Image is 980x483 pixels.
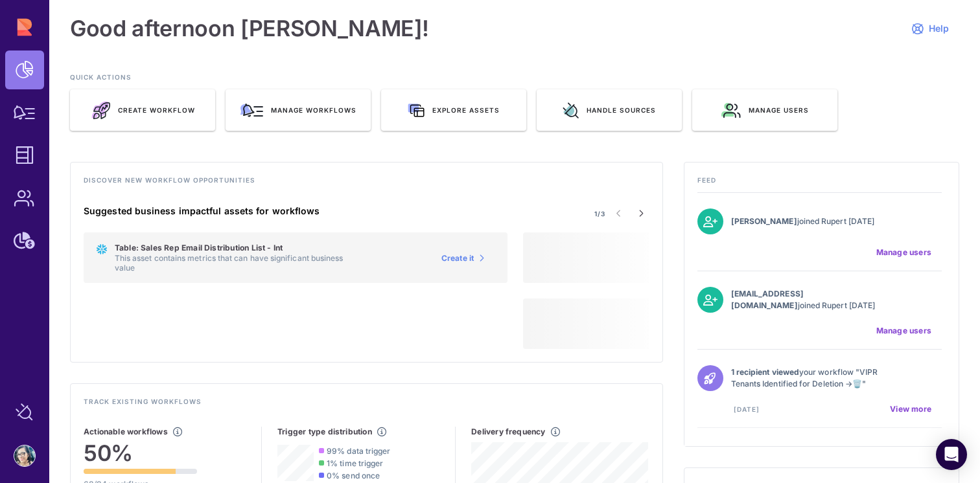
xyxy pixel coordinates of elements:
[91,101,110,120] img: rocket_launch.e46a70e1.svg
[594,209,605,218] span: 1/3
[327,471,380,480] span: 0% send once
[115,243,362,253] h5: Table: Sales Rep Email Distribution List - Int
[277,427,372,437] h5: Trigger type distribution
[84,175,649,192] h4: Discover new workflow opportunities
[84,397,649,414] h4: Track existing workflows
[876,326,931,336] span: Manage users
[327,446,390,456] span: 99% data trigger
[271,106,356,115] span: Manage workflows
[936,439,967,470] div: Open Intercom Messenger
[876,247,931,258] span: Manage users
[731,288,891,311] p: joined Rupert [DATE]
[731,289,804,310] strong: [EMAIL_ADDRESS][DOMAIN_NAME]
[731,366,891,390] p: your workflow "VIPR Tenants Identified for Deletion →🗑️"
[327,458,383,468] span: 1% time trigger
[432,106,500,115] span: Explore assets
[731,216,891,227] p: joined Rupert [DATE]
[84,440,111,466] span: 50
[84,427,168,437] h5: Actionable workflows
[471,427,545,437] h5: Delivery frequency
[697,175,946,192] h4: Feed
[84,205,507,217] h4: Suggested business impactful assets for workflows
[731,367,799,377] strong: 1 recipient viewed
[118,106,195,115] span: Create Workflow
[115,253,362,273] p: This asset contains metrics that can have significant business value
[441,253,474,264] span: Create it
[587,106,656,115] span: Handle sources
[14,445,35,466] img: account-photo
[111,440,133,466] span: %
[890,404,931,414] span: View more
[749,106,809,115] span: Manage users
[70,73,959,89] h3: QUICK ACTIONS
[929,23,949,34] span: Help
[731,216,797,226] strong: [PERSON_NAME]
[70,16,429,41] h1: Good afternoon [PERSON_NAME]!
[734,405,760,414] span: [DATE]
